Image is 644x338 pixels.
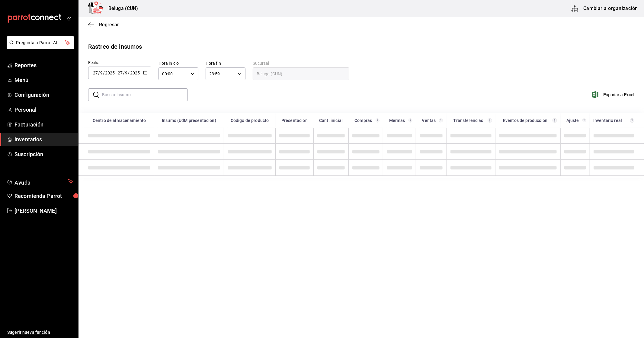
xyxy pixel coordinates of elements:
button: open_drawer_menu [66,16,71,21]
button: Pregunta a Parrot AI [7,36,74,49]
button: Regresar [88,22,119,28]
div: Eventos de producción [499,118,552,123]
span: Pregunta a Parrot AI [16,40,65,46]
input: Month [100,71,103,75]
span: Facturación [14,120,73,129]
svg: Cantidad registrada mediante Ajuste manual y conteos en el rango de fechas seleccionado. [582,118,586,123]
input: Day [117,71,123,75]
button: Exportar a Excel [593,91,634,98]
div: Ventas [420,118,438,123]
div: Ajuste [564,118,582,123]
input: Year [105,71,115,75]
div: Centro de almacenamiento [88,118,150,123]
svg: Total de presentación del insumo utilizado en eventos de producción en el rango de fechas selecci... [553,118,557,123]
label: Sucursal [253,61,349,66]
div: Mermas [387,118,408,123]
span: Suscripción [14,150,73,158]
svg: Total de presentación del insumo vendido en el rango de fechas seleccionado. [439,118,443,123]
input: Year [130,71,140,75]
span: Sugerir nueva función [7,329,73,336]
h3: Beluga (CUN) [104,5,138,12]
span: Recomienda Parrot [14,192,73,200]
div: Presentación [279,118,310,123]
span: Menú [14,76,73,84]
span: Regresar [99,22,119,28]
div: Cant. inicial [317,118,345,123]
span: Reportes [14,61,73,69]
label: Hora inicio [159,61,198,66]
span: Fecha [88,60,100,65]
label: Hora fin [206,61,245,66]
span: - [116,71,117,75]
input: Month [125,71,128,75]
div: Insumo (UdM presentación) [158,118,220,123]
span: Ayuda [14,178,66,185]
span: / [128,71,130,75]
div: Inventario real [593,118,629,123]
span: / [123,71,125,75]
a: Pregunta a Parrot AI [4,44,74,50]
svg: Inventario real = + compras - ventas - mermas - eventos de producción +/- transferencias +/- ajus... [630,118,634,123]
input: Buscar insumo [102,89,188,101]
span: / [103,71,105,75]
svg: Total de presentación del insumo transferido ya sea fuera o dentro de la sucursal en el rango de ... [488,118,492,123]
span: [PERSON_NAME] [14,207,73,215]
input: Day [93,71,98,75]
svg: Total de presentación del insumo mermado en el rango de fechas seleccionado. [409,118,412,123]
span: Configuración [14,91,73,99]
div: Transferencias [450,118,486,123]
span: Inventarios [14,135,73,143]
span: / [98,71,100,75]
svg: Total de presentación del insumo comprado en el rango de fechas seleccionado. [376,118,380,123]
div: Rastreo de insumos [88,42,142,51]
div: Compras [352,118,375,123]
div: Código de producto [228,118,272,123]
span: Personal [14,106,73,114]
